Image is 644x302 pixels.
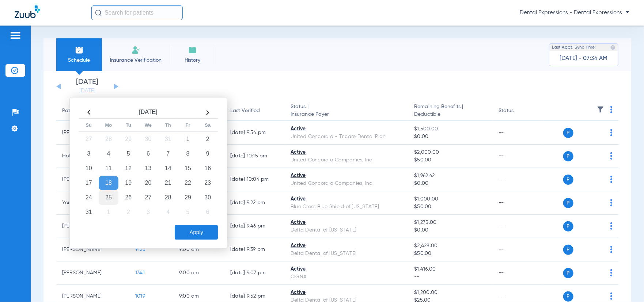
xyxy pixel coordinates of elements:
[414,156,487,164] span: $50.00
[135,247,145,252] span: 9128
[107,57,164,64] span: Insurance Verification
[291,195,402,203] div: Active
[291,111,402,118] span: Insurance Payer
[230,107,260,115] div: Last Verified
[173,261,224,285] td: 9:00 AM
[563,151,573,161] span: P
[173,238,224,261] td: 9:00 AM
[230,107,279,115] div: Last Verified
[610,152,613,160] img: group-dot-blue.svg
[291,172,402,180] div: Active
[563,175,573,185] span: P
[132,46,140,54] img: Manual Insurance Verification
[224,261,285,285] td: [DATE] 9:07 PM
[291,250,402,257] div: Delta Dental of [US_STATE]
[95,9,102,16] img: Search Icon
[291,242,402,250] div: Active
[563,245,573,255] span: P
[10,31,21,40] img: hamburger-icon
[224,121,285,145] td: [DATE] 9:54 PM
[414,133,487,141] span: $0.00
[610,129,613,136] img: group-dot-blue.svg
[414,242,487,250] span: $2,428.00
[610,45,615,50] img: last sync help info
[414,149,487,156] span: $2,000.00
[224,168,285,191] td: [DATE] 10:04 PM
[414,125,487,133] span: $1,500.00
[414,250,487,257] span: $50.00
[563,268,573,278] span: P
[224,145,285,168] td: [DATE] 10:15 PM
[91,5,183,20] input: Search for patients
[414,273,487,281] span: --
[75,46,84,54] img: Schedule
[62,57,96,64] span: Schedule
[414,203,487,211] span: $50.00
[607,267,644,302] iframe: Chat Widget
[175,225,218,240] button: Apply
[610,176,613,183] img: group-dot-blue.svg
[188,46,197,54] img: History
[285,101,408,121] th: Status |
[493,101,542,121] th: Status
[291,180,402,187] div: United Concordia Companies, Inc.
[56,261,129,285] td: [PERSON_NAME]
[65,79,109,95] li: [DATE]
[493,238,542,261] td: --
[560,55,608,62] span: [DATE] - 07:34 AM
[408,101,493,121] th: Remaining Benefits |
[291,273,402,281] div: CIGNA
[291,226,402,234] div: Delta Dental of [US_STATE]
[291,156,402,164] div: United Concordia Companies, Inc.
[520,9,629,16] span: Dental Expressions - Dental Expressions
[414,226,487,234] span: $0.00
[224,238,285,261] td: [DATE] 9:39 PM
[65,87,109,95] a: [DATE]
[493,191,542,215] td: --
[563,221,573,232] span: P
[597,106,604,113] img: filter.svg
[414,195,487,203] span: $1,000.00
[56,238,129,261] td: [PERSON_NAME]
[414,289,487,297] span: $1,200.00
[62,107,124,115] div: Patient Name
[291,149,402,156] div: Active
[493,121,542,145] td: --
[610,199,613,206] img: group-dot-blue.svg
[224,191,285,215] td: [DATE] 9:22 PM
[15,5,40,18] img: Zuub Logo
[610,106,613,113] img: group-dot-blue.svg
[414,172,487,180] span: $1,962.62
[414,180,487,187] span: $0.00
[563,291,573,302] span: P
[99,107,198,119] th: [DATE]
[291,219,402,226] div: Active
[493,145,542,168] td: --
[414,111,487,118] span: Deductible
[62,107,94,115] div: Patient Name
[493,168,542,191] td: --
[291,203,402,211] div: Blue Cross Blue Shield of [US_STATE]
[224,215,285,238] td: [DATE] 9:46 PM
[552,44,596,51] span: Last Appt. Sync Time:
[610,246,613,253] img: group-dot-blue.svg
[291,133,402,141] div: United Concordia - Tricare Dental Plan
[610,222,613,230] img: group-dot-blue.svg
[563,128,573,138] span: P
[291,289,402,297] div: Active
[135,294,145,299] span: 1019
[414,265,487,273] span: $1,416.00
[414,219,487,226] span: $1,275.00
[493,261,542,285] td: --
[175,57,210,64] span: History
[493,215,542,238] td: --
[135,270,145,275] span: 1341
[563,198,573,208] span: P
[291,125,402,133] div: Active
[291,265,402,273] div: Active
